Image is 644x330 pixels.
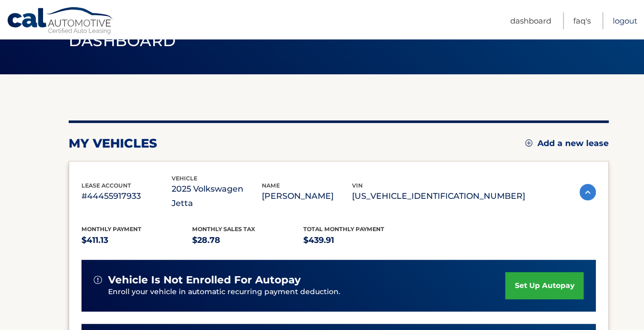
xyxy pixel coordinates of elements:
[108,286,506,298] p: Enroll your vehicle in automatic recurring payment deduction.
[69,31,176,50] span: Dashboard
[192,225,255,233] span: Monthly sales Tax
[81,225,141,233] span: Monthly Payment
[81,233,193,247] p: $411.13
[7,7,114,36] a: Cal Automotive
[192,233,303,247] p: $28.78
[81,189,172,203] p: #44455917933
[505,272,583,299] a: set up autopay
[81,182,131,189] span: lease account
[525,138,609,149] a: Add a new lease
[613,12,637,29] a: Logout
[303,225,384,233] span: Total Monthly Payment
[172,175,197,182] span: vehicle
[352,189,525,203] p: [US_VEHICLE_IDENTIFICATION_NUMBER]
[262,189,352,203] p: [PERSON_NAME]
[303,233,414,247] p: $439.91
[262,182,280,189] span: name
[525,139,532,147] img: add.svg
[573,12,591,29] a: FAQ's
[69,136,157,151] h2: my vehicles
[579,184,596,200] img: accordion-active.svg
[108,274,301,286] span: vehicle is not enrolled for autopay
[94,276,102,284] img: alert-white.svg
[172,182,262,211] p: 2025 Volkswagen Jetta
[352,182,363,189] span: vin
[510,12,551,29] a: Dashboard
